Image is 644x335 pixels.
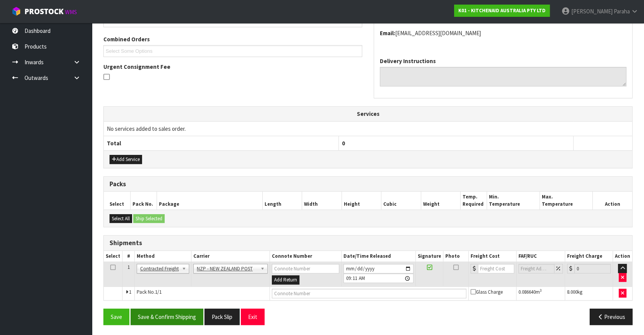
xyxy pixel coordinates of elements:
td: No services added to sales order. [104,121,632,136]
address: [EMAIL_ADDRESS][DOMAIN_NAME] [380,29,626,37]
img: cube-alt.png [11,7,21,16]
th: Action [613,251,632,262]
td: Pack No. [135,286,270,300]
th: Total [104,136,338,150]
th: Max. Temperature [540,192,593,210]
input: Freight Adjustment [518,264,554,273]
th: Cubic [381,192,421,210]
span: NZP - NEW ZEALAND POST [197,264,257,273]
span: 8.000 [567,289,577,295]
input: Connote Number [272,289,466,298]
th: Signature [416,251,443,262]
h3: Packs [110,181,626,188]
button: Pack Slip [204,309,240,325]
button: Save [103,309,129,325]
button: Exit [241,309,265,325]
span: 0 [342,140,345,147]
th: Action [593,192,633,210]
span: [PERSON_NAME] [571,8,613,15]
button: Add Return [272,275,299,285]
th: Temp. Required [461,192,487,210]
span: 1 [129,289,131,295]
th: Method [135,251,191,262]
th: FAF/RUC [516,251,565,262]
th: Select [104,192,130,210]
span: 1/1 [155,289,162,295]
button: Previous [590,309,633,325]
th: Package [157,192,262,210]
th: Connote Number [270,251,341,262]
th: Freight Cost [468,251,516,262]
th: Date/Time Released [341,251,415,262]
th: Weight [421,192,461,210]
th: Services [104,107,632,121]
span: Paraha [614,8,630,15]
input: Freight Charge [574,264,611,273]
span: 1 [127,264,130,270]
strong: email [380,29,395,37]
span: Glass Charge [471,289,503,295]
td: kg [565,286,613,300]
th: Width [302,192,342,210]
th: Select [104,251,123,262]
small: WMS [65,8,77,16]
input: Freight Cost [478,264,514,273]
th: Min. Temperature [487,192,540,210]
th: Length [262,192,302,210]
th: Pack No. [130,192,157,210]
label: Combined Orders [103,35,150,43]
a: K01 - KITCHENAID AUSTRALIA PTY LTD [454,5,550,17]
th: Height [342,192,381,210]
span: Contracted Freight [140,264,179,273]
td: m [516,286,565,300]
th: Freight Charge [565,251,613,262]
label: Delivery Instructions [380,57,436,65]
span: 0.086640 [518,289,536,295]
th: # [123,251,135,262]
th: Photo [443,251,469,262]
button: Ship Selected [133,214,165,223]
button: Add Service [110,155,142,164]
sup: 3 [540,288,542,293]
button: Select All [110,214,132,223]
label: Urgent Consignment Fee [103,63,170,71]
span: ProStock [25,7,64,16]
h3: Shipments [110,239,626,247]
input: Connote Number [272,264,339,273]
button: Save & Confirm Shipping [131,309,203,325]
strong: K01 - KITCHENAID AUSTRALIA PTY LTD [458,7,546,14]
th: Carrier [191,251,270,262]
